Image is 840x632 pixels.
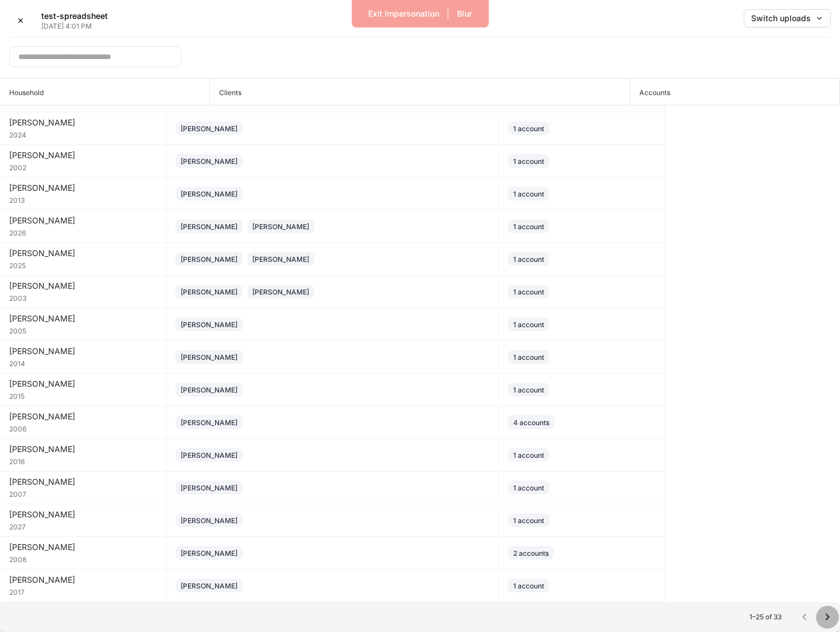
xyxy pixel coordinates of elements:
div: [PERSON_NAME] [181,254,237,265]
div: [PERSON_NAME] [181,286,237,297]
div: 1 account [513,352,544,363]
div: [PERSON_NAME] [9,150,157,161]
div: [PERSON_NAME] [181,156,237,167]
button: ✕ [9,9,32,32]
h5: test-spreadsheet [41,10,108,22]
div: 1 account [513,450,544,461]
div: 2017 [9,586,157,597]
div: Exit Impersonation [368,10,439,18]
div: 2006 [9,422,157,434]
div: 1 account [513,319,544,330]
h6: Clients [210,87,241,98]
div: 1 account [513,384,544,395]
span: Accounts [630,78,839,105]
p: 1–25 of 33 [749,613,782,622]
div: 2024 [9,128,157,140]
div: [PERSON_NAME] [9,378,157,390]
div: 2013 [9,194,157,205]
div: [PERSON_NAME] [181,189,237,199]
div: [PERSON_NAME] [181,580,237,591]
div: Switch uploads [751,14,823,22]
button: Blur [450,5,479,23]
h6: Accounts [630,87,670,98]
div: 1 account [513,515,544,526]
div: [PERSON_NAME] [252,254,309,265]
div: [PERSON_NAME] [9,280,157,292]
div: 2002 [9,161,157,172]
div: 1 account [513,156,544,167]
div: [PERSON_NAME] [9,182,157,194]
div: 2 accounts [513,548,549,559]
div: 1 account [513,580,544,591]
p: [DATE] 4:01 PM [41,22,108,31]
div: 2007 [9,488,157,499]
div: [PERSON_NAME] [9,313,157,324]
div: [PERSON_NAME] [9,411,157,422]
button: Exit Impersonation [361,5,447,23]
div: [PERSON_NAME] [181,123,237,134]
div: ✕ [17,17,24,25]
div: 2014 [9,357,157,368]
div: 2003 [9,292,157,303]
div: [PERSON_NAME] [181,352,237,363]
div: [PERSON_NAME] [252,286,309,297]
div: [PERSON_NAME] [181,384,237,395]
div: [PERSON_NAME] [181,482,237,493]
div: 2005 [9,324,157,336]
div: 2015 [9,390,157,401]
div: 1 account [513,221,544,232]
div: [PERSON_NAME] [9,476,157,488]
div: 2026 [9,226,157,238]
button: Switch uploads [744,9,831,28]
div: [PERSON_NAME] [9,248,157,259]
div: [PERSON_NAME] [181,221,237,232]
div: [PERSON_NAME] [181,515,237,526]
div: [PERSON_NAME] [9,509,157,520]
div: [PERSON_NAME] [181,417,237,428]
div: Blur [457,10,472,18]
div: [PERSON_NAME] [9,574,157,586]
div: [PERSON_NAME] [9,346,157,357]
div: 1 account [513,482,544,493]
div: 2016 [9,455,157,466]
div: 1 account [513,286,544,297]
div: 1 account [513,254,544,265]
div: 2008 [9,553,157,564]
div: [PERSON_NAME] [252,221,309,232]
div: [PERSON_NAME] [181,548,237,559]
span: Clients [210,78,630,105]
div: [PERSON_NAME] [9,215,157,226]
div: [PERSON_NAME] [9,541,157,553]
div: [PERSON_NAME] [181,319,237,330]
div: [PERSON_NAME] [9,443,157,455]
button: Go to next page [816,606,839,629]
div: [PERSON_NAME] [9,117,157,128]
div: 2025 [9,259,157,270]
div: [PERSON_NAME] [181,450,237,461]
div: 1 account [513,123,544,134]
div: 4 accounts [513,417,549,428]
div: 2027 [9,520,157,532]
div: 1 account [513,189,544,199]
